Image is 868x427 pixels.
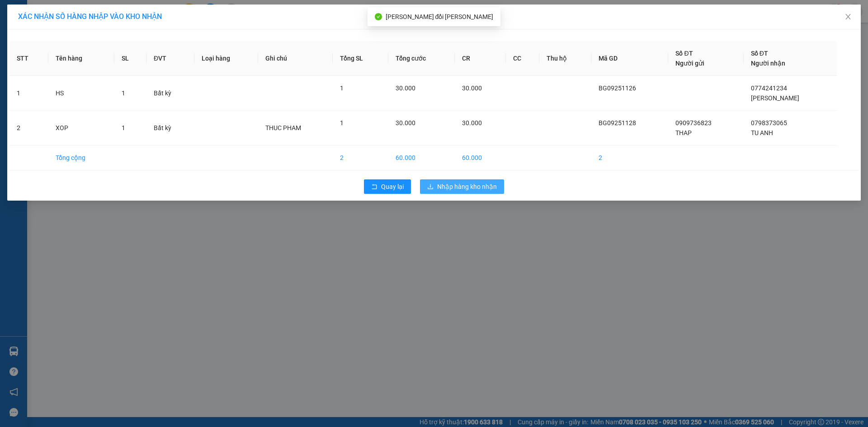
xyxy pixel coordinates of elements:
td: Bất kỳ [146,111,194,145]
th: SL [114,41,146,76]
span: THAP [675,129,692,136]
th: CC [506,41,539,76]
span: close [844,13,852,20]
th: Tên hàng [48,41,114,76]
div: 93 NTB Q1 [8,8,77,19]
th: Thu hộ [539,41,591,76]
td: 2 [591,145,669,170]
td: 60.000 [455,145,506,170]
span: TU ANH [751,129,773,136]
div: Tên hàng: 2 tui giay + bich ( : 3 ) [8,66,147,88]
span: Nhận: [84,9,105,18]
span: 0909736823 [675,119,712,127]
td: HS [48,76,114,111]
span: Nhập hàng kho nhận [437,182,497,192]
th: Mã GD [591,41,669,76]
span: Số ĐT [751,50,768,57]
td: 60.000 [388,145,455,170]
span: 1 [122,124,125,131]
div: lanh [84,19,147,29]
span: 30.000 [396,119,415,127]
td: 1 [9,76,48,111]
span: 0798373065 [751,119,787,127]
button: downloadNhập hàng kho nhận [420,179,504,194]
span: [PERSON_NAME] đổi [PERSON_NAME] [386,13,494,20]
span: XÁC NHẬN SỐ HÀNG NHẬP VÀO KHO NHẬN [18,12,162,21]
span: [PERSON_NAME] [751,94,799,102]
span: 30.000 [462,119,482,127]
th: Tổng cước [388,41,455,76]
span: Người gửi [675,60,704,67]
div: Bình Giã [84,8,147,19]
th: Tổng SL [333,41,388,76]
span: 30.000 [462,84,482,92]
th: Ghi chú [258,41,333,76]
span: BG09251126 [599,84,636,92]
span: check-circle [375,13,382,20]
th: STT [9,41,48,76]
span: C : [82,50,90,59]
span: Số ĐT [675,50,693,57]
th: Loại hàng [194,41,258,76]
button: rollbackQuay lại [364,179,411,194]
span: Gửi: [8,9,22,18]
span: Quay lại [381,182,404,192]
span: 1 [340,119,344,127]
th: ĐVT [146,41,194,76]
div: 70.000 [82,47,148,60]
button: Close [835,5,861,30]
span: BG09251128 [599,119,636,127]
div: 0983641206 [84,29,147,42]
div: thu [8,19,77,29]
td: Tổng cộng [48,145,114,170]
td: Bất kỳ [146,76,194,111]
span: rollback [371,183,377,191]
span: 0774241234 [751,84,787,92]
span: download [427,183,434,191]
th: CR [455,41,506,76]
span: 1 [340,84,344,92]
span: Người nhận [751,60,785,67]
span: 1 [122,89,125,97]
div: 07999722791 [8,29,77,42]
span: THUC PHAM [265,124,301,131]
span: 30.000 [396,84,415,92]
td: XOP [48,111,114,145]
td: 2 [333,145,388,170]
td: 2 [9,111,48,145]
